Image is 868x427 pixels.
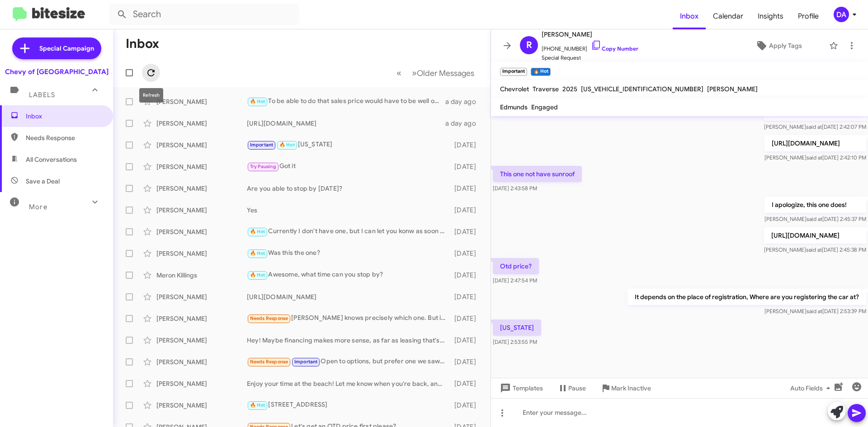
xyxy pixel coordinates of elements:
[247,140,450,150] div: [US_STATE]
[593,380,658,396] button: Mark Inactive
[156,141,247,150] div: [PERSON_NAME]
[247,184,450,193] div: Are you able to stop by [DATE]?
[26,155,77,164] span: All Conversations
[445,119,483,128] div: a day ago
[673,3,706,29] span: Inbox
[279,142,295,148] span: 🔥 Hot
[450,249,483,258] div: [DATE]
[764,216,866,222] span: [PERSON_NAME] [DATE] 2:45:37 PM
[294,359,318,365] span: Important
[156,379,247,388] div: [PERSON_NAME]
[764,308,866,314] span: [PERSON_NAME] [DATE] 2:53:39 PM
[550,380,593,396] button: Pause
[783,380,841,396] button: Auto Fields
[764,197,866,213] p: I apologize, this one does!
[611,380,651,396] span: Mark Inactive
[247,161,450,172] div: Got it
[250,250,265,256] span: 🔥 Hot
[250,164,276,169] span: Try Pausing
[450,357,483,366] div: [DATE]
[156,357,247,366] div: [PERSON_NAME]
[591,45,638,52] a: Copy Number
[392,64,480,82] nav: Page navigation example
[450,184,483,193] div: [DATE]
[247,313,450,324] div: [PERSON_NAME] knows precisely which one. But it's a 2025 white premier.
[156,401,247,410] div: [PERSON_NAME]
[450,141,483,150] div: [DATE]
[450,314,483,323] div: [DATE]
[396,67,401,79] span: «
[542,53,638,62] span: Special Request
[250,315,288,321] span: Needs Response
[542,40,638,53] span: [PHONE_NUMBER]
[806,123,822,130] span: said at
[791,3,826,29] span: Profile
[156,292,247,301] div: [PERSON_NAME]
[450,336,483,345] div: [DATE]
[250,229,265,235] span: 🔥 Hot
[562,85,577,93] span: 2025
[156,119,247,128] div: [PERSON_NAME]
[807,154,822,161] span: said at
[247,336,450,345] div: Hey! Maybe financing makes more sense, as far as leasing that's the best we can do
[406,64,480,82] button: Next
[450,227,483,236] div: [DATE]
[391,64,407,82] button: Previous
[109,4,299,25] input: Search
[247,96,445,107] div: To be able to do that sales price would have to be well over $20,000 OFF, how are you coming up w...
[156,227,247,236] div: [PERSON_NAME]
[247,226,450,237] div: Currently I don't have one, but I can let you konw as soon as we get one
[247,292,450,301] div: [URL][DOMAIN_NAME]
[526,38,532,52] span: R
[12,38,101,59] a: Special Campaign
[247,206,450,215] div: Yes
[531,103,558,111] span: Engaged
[498,380,543,396] span: Templates
[26,133,103,142] span: Needs Response
[450,162,483,171] div: [DATE]
[491,380,550,396] button: Templates
[445,97,483,106] div: a day ago
[807,308,822,314] span: said at
[156,162,247,171] div: [PERSON_NAME]
[500,68,527,76] small: Important
[732,38,825,54] button: Apply Tags
[250,359,288,365] span: Needs Response
[542,29,638,40] span: [PERSON_NAME]
[493,258,539,274] p: Otd price?
[5,67,108,76] div: Chevy of [GEOGRAPHIC_DATA]
[250,142,274,148] span: Important
[764,227,866,244] p: [URL][DOMAIN_NAME]
[29,91,55,99] span: Labels
[769,38,802,54] span: Apply Tags
[706,3,750,29] a: Calendar
[707,85,758,93] span: [PERSON_NAME]
[417,68,474,78] span: Older Messages
[493,319,541,336] p: [US_STATE]
[247,248,450,258] div: Was this the one?
[156,184,247,193] div: [PERSON_NAME]
[247,270,450,280] div: Awesome, what time can you stop by?
[834,7,849,22] div: DA
[450,292,483,301] div: [DATE]
[156,336,247,345] div: [PERSON_NAME]
[826,7,858,22] button: DA
[764,123,866,130] span: [PERSON_NAME] [DATE] 2:42:07 PM
[450,379,483,388] div: [DATE]
[250,272,265,278] span: 🔥 Hot
[156,97,247,106] div: [PERSON_NAME]
[247,379,450,388] div: Enjoy your time at the beach! Let me know when you're back, and we can schedule a visit to explor...
[493,277,537,284] span: [DATE] 2:47:54 PM
[568,380,586,396] span: Pause
[156,314,247,323] div: [PERSON_NAME]
[39,44,94,53] span: Special Campaign
[750,3,791,29] a: Insights
[493,185,537,192] span: [DATE] 2:43:58 PM
[29,203,47,211] span: More
[250,99,265,104] span: 🔥 Hot
[139,88,163,103] div: Refresh
[500,85,529,93] span: Chevrolet
[250,402,265,408] span: 🔥 Hot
